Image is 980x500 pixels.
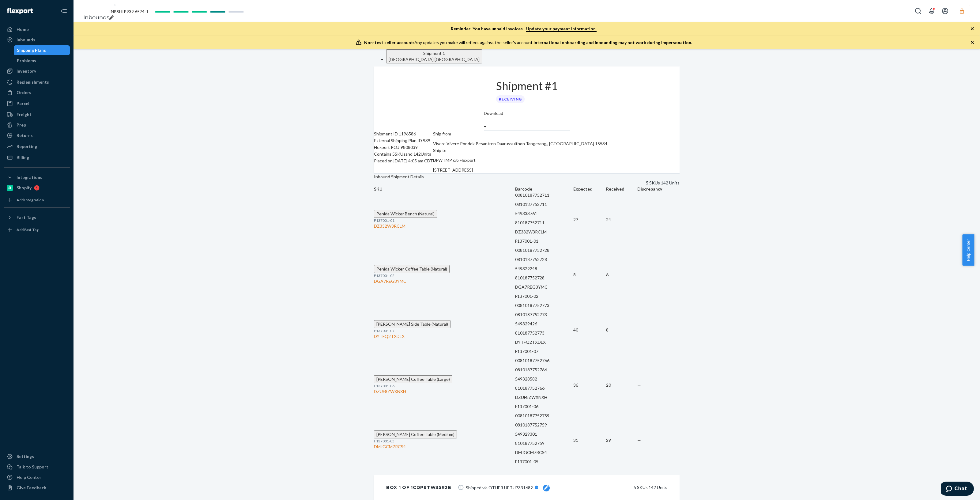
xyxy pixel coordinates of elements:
[17,464,48,470] div: Talk to Support
[433,141,607,146] span: Vivere Vivere Pondok Pesantren Daarussulthon Tangerang,, [GEOGRAPHIC_DATA] 15534
[515,459,573,465] p: F137001-05
[17,122,26,128] div: Prep
[573,413,606,468] td: 31
[374,278,450,284] div: DGA7REG3YMC
[374,137,433,144] div: External Shipping Plan ID 939
[515,376,573,382] p: 549328582
[14,45,70,55] a: Shipping Plans
[606,192,637,247] td: 24
[4,99,70,108] a: Parcel
[433,131,607,137] p: Ship from
[533,483,541,491] button: [object Object]
[374,444,457,450] div: DMJGCM7RCS4
[4,483,70,493] button: Give Feedback
[515,358,573,364] p: 00810187752766
[4,472,70,482] a: Help Center
[515,394,573,400] p: DZUF8ZWXNXH
[17,474,41,480] div: Help Center
[515,321,573,327] p: 549329426
[17,89,31,96] div: Orders
[515,339,573,345] p: DYTFQ2TXDLX
[17,143,37,150] div: Reporting
[515,413,573,419] p: 00810187752759
[17,227,39,232] div: Add Fast Tag
[606,247,637,302] td: 6
[364,40,414,45] span: Non-test seller account:
[376,211,435,216] span: Penida Wicker Bench (Natural)
[515,238,573,244] p: F137001-01
[962,234,974,266] span: Help Center
[374,333,450,339] div: DYTFQ2TXDLX
[526,26,597,32] a: Update your payment information.
[515,186,573,192] th: Barcode
[4,110,70,119] a: Freight
[374,273,394,278] span: F137001-02
[606,413,637,468] td: 29
[515,449,573,456] p: DMJGCM7RCS4
[4,213,70,222] button: Fast Tags
[17,68,36,74] div: Inventory
[533,40,692,45] span: International onboarding and inbounding may not work during impersonation.
[515,293,573,299] p: F137001-02
[515,403,573,410] p: F137001-06
[637,327,641,332] span: —
[573,192,606,247] td: 27
[17,485,46,491] div: Give Feedback
[17,37,35,43] div: Inbounds
[515,330,573,336] p: 810187752773
[515,431,573,437] p: 549329301
[374,328,394,333] span: F137001-07
[17,453,34,460] div: Settings
[4,120,70,130] a: Prep
[484,110,503,116] label: Download
[374,210,437,218] button: Penida Wicker Bench (Natural)
[433,147,607,154] p: Ship to
[374,131,433,137] div: Shipment ID 1196586
[637,272,641,277] span: —
[17,132,33,138] div: Returns
[4,153,70,162] a: Billing
[376,432,454,437] span: [PERSON_NAME] Coffee Table (Medium)
[376,321,448,327] span: [PERSON_NAME] Side Table (Natural)
[376,377,450,382] span: [PERSON_NAME] Coffee Table (Large)
[17,154,29,161] div: Billing
[433,167,473,172] span: [STREET_ADDRESS]
[573,186,606,192] th: Expected
[374,375,452,383] button: [PERSON_NAME] Coffee Table (Large)
[83,14,109,21] a: Inbounds
[504,485,533,490] span: UETU7331682
[374,223,437,229] div: DZ332W3RCLM
[374,388,452,395] div: DZUF8ZWXNXH
[374,265,450,273] button: Penida Wicker Coffee Table (Natural)
[466,483,550,491] span: Shipped via OTHER
[374,430,457,438] button: [PERSON_NAME] Coffee Table (Medium)
[515,256,573,263] p: 0810187752728
[4,452,70,461] a: Settings
[4,131,70,140] a: Returns
[496,95,525,103] div: Receiving
[389,56,480,63] div: [GEOGRAPHIC_DATA] , [GEOGRAPHIC_DATA]
[386,484,451,491] div: Box 1 of 1
[374,144,433,151] div: Flexport PO# 9808039
[4,142,70,151] a: Reporting
[925,5,938,17] button: Open notifications
[637,217,641,222] span: —
[374,439,394,443] span: F137001-05
[4,88,70,97] a: Orders
[14,56,70,66] a: Problems
[58,5,70,17] button: Close Navigation
[7,8,33,14] img: Flexport logo
[4,225,70,235] a: Add Fast Tag
[637,382,641,388] span: —
[912,5,924,17] button: Open Search Box
[515,422,573,428] p: 0810187752759
[413,484,451,491] div: CDP9TW35R2B
[559,483,667,492] div: 5 SKUs 142 Units
[376,266,447,271] span: Penida Wicker Coffee Table (Natural)
[941,482,974,497] iframe: Opens a widget where you can chat to one of our agents
[4,77,70,87] a: Replenishments
[374,384,394,388] span: F137001-06
[515,385,573,391] p: 810187752766
[515,302,573,309] p: 00810187752773
[17,185,32,191] div: Shopify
